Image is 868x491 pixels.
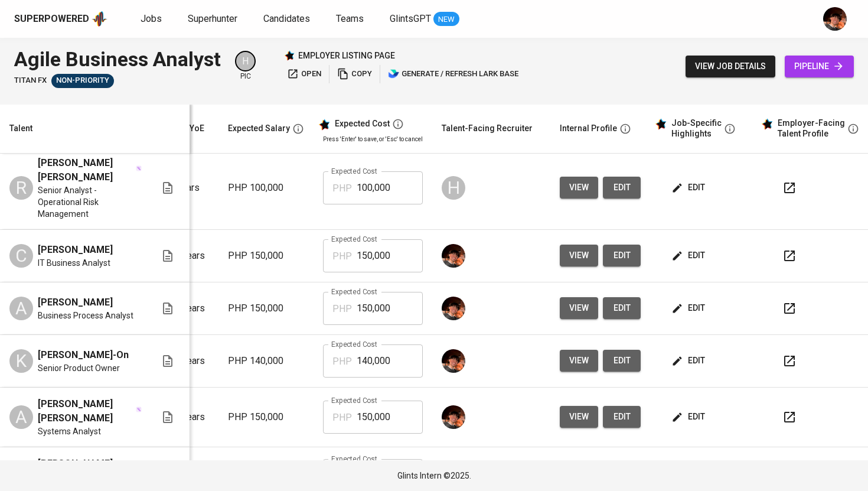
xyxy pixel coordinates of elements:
[674,409,705,424] span: edit
[38,243,113,257] span: [PERSON_NAME]
[778,118,845,139] div: Employer-Facing Talent Profile
[92,10,107,28] img: app logo
[136,165,142,171] img: magic_wand.svg
[390,12,459,27] a: GlintsGPT NEW
[669,177,710,199] button: edit
[336,12,366,27] a: Teams
[388,67,518,81] span: generate / refresh lark base
[442,297,465,320] img: diemas@glints.com
[228,301,304,316] p: PHP 150,000
[14,10,107,28] a: Superpoweredapp logo
[9,121,32,136] div: Talent
[141,12,164,27] a: Jobs
[603,297,641,319] button: edit
[284,65,324,83] button: open
[188,12,240,27] a: Superhunter
[263,12,312,27] a: Candidates
[38,295,113,310] span: [PERSON_NAME]
[337,67,372,81] span: copy
[336,13,364,24] span: Teams
[569,353,589,368] span: view
[235,51,256,71] div: H
[332,355,352,369] p: PHP
[188,13,237,24] span: Superhunter
[442,349,465,373] img: diemas@glints.com
[38,156,135,184] span: [PERSON_NAME] [PERSON_NAME]
[669,245,710,266] button: edit
[612,353,631,368] span: edit
[9,176,33,200] div: R
[235,51,256,82] div: pic
[385,65,521,83] button: lark generate / refresh lark base
[612,180,631,195] span: edit
[761,118,773,130] img: glints_star.svg
[323,135,423,144] p: Press 'Enter' to save, or 'Esc' to cancel
[38,425,101,437] span: Systems Analyst
[335,119,390,129] div: Expected Cost
[603,245,641,266] button: edit
[674,180,705,195] span: edit
[14,75,47,86] span: Titan FX
[298,50,395,61] p: employer listing page
[603,406,641,428] button: edit
[388,68,400,80] img: lark
[669,297,710,319] button: edit
[569,409,589,424] span: view
[674,248,705,263] span: edit
[794,59,844,74] span: pipeline
[332,181,352,196] p: PHP
[674,301,705,316] span: edit
[569,248,589,263] span: view
[51,75,114,86] span: Non-Priority
[560,245,598,266] button: view
[669,350,710,372] button: edit
[332,411,352,425] p: PHP
[560,406,598,428] button: view
[228,410,304,424] p: PHP 150,000
[655,118,667,130] img: glints_star.svg
[14,12,89,26] div: Superpowered
[560,177,598,199] button: view
[390,13,431,24] span: GlintsGPT
[433,14,459,25] span: NEW
[612,248,631,263] span: edit
[263,13,310,24] span: Candidates
[334,65,375,83] button: copy
[442,244,465,268] img: diemas@glints.com
[9,405,33,429] div: A
[612,409,631,424] span: edit
[560,350,598,372] button: view
[38,184,142,220] span: Senior Analyst - Operational Risk Management
[141,13,162,24] span: Jobs
[785,56,854,77] a: pipeline
[823,7,847,31] img: diemas@glints.com
[603,177,641,199] button: edit
[612,301,631,316] span: edit
[228,354,304,368] p: PHP 140,000
[569,301,589,316] span: view
[287,67,321,81] span: open
[603,350,641,372] button: edit
[442,121,533,136] div: Talent-Facing Recruiter
[674,353,705,368] span: edit
[695,59,766,74] span: view job details
[228,249,304,263] p: PHP 150,000
[38,362,120,374] span: Senior Product Owner
[686,56,775,77] button: view job details
[9,349,33,373] div: K
[669,406,710,428] button: edit
[671,118,722,139] div: Job-Specific Highlights
[442,405,465,429] img: diemas@glints.com
[51,74,114,88] div: Talent(s) in Pipeline’s Final Stages
[569,180,589,195] span: view
[284,50,295,61] img: Glints Star
[228,181,304,195] p: PHP 100,000
[560,121,617,136] div: Internal Profile
[560,297,598,319] button: view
